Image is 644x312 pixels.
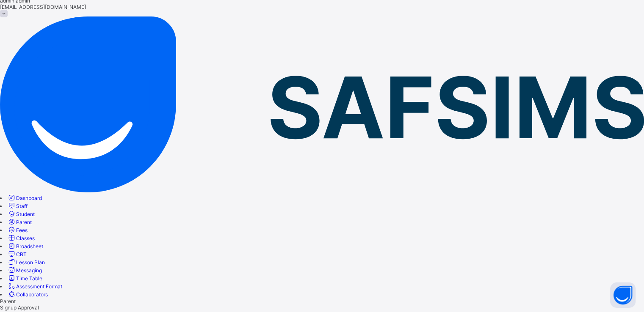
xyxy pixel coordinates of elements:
[7,291,48,298] a: Collaborators
[16,267,42,274] span: Messaging
[7,243,43,249] a: Broadsheet
[7,251,27,257] a: CBT
[7,235,35,241] a: Classes
[16,283,62,290] span: Assessment Format
[16,291,48,298] span: Collaborators
[16,211,35,217] span: Student
[16,235,35,241] span: Classes
[16,275,42,282] span: Time Table
[7,283,62,290] a: Assessment Format
[16,203,28,209] span: Staff
[16,227,28,233] span: Fees
[7,195,42,201] a: Dashboard
[610,282,636,308] button: Open asap
[16,219,32,225] span: Parent
[16,195,42,201] span: Dashboard
[16,243,43,249] span: Broadsheet
[7,219,32,225] a: Parent
[7,203,28,209] a: Staff
[7,259,45,265] a: Lesson Plan
[7,227,28,233] a: Fees
[16,259,45,265] span: Lesson Plan
[7,211,35,217] a: Student
[7,275,42,282] a: Time Table
[16,251,27,257] span: CBT
[7,267,42,274] a: Messaging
